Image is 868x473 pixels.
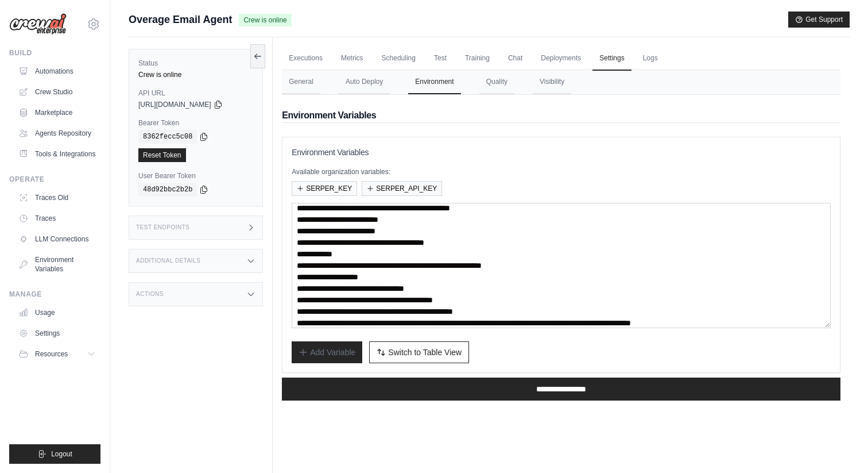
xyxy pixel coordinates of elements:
[788,11,850,28] button: Get Support
[636,47,665,71] a: Logs
[138,118,253,128] label: Bearer Token
[369,341,469,363] button: Switch to Table View
[592,47,631,71] a: Settings
[51,449,72,459] span: Logout
[138,183,197,197] code: 48d92bbc2b2b
[282,70,320,94] button: General
[14,230,100,248] a: LLM Connections
[35,349,68,359] span: Resources
[129,11,232,28] span: Overage Email Agent
[14,209,100,228] a: Traces
[14,345,100,363] button: Resources
[334,47,370,71] a: Metrics
[408,70,460,94] button: Environment
[479,70,514,94] button: Quality
[14,251,100,278] a: Environment Variables
[533,70,571,94] button: Visibility
[138,148,186,162] a: Reset Token
[388,347,462,358] span: Switch to Table View
[138,171,253,180] label: User Bearer Token
[501,47,529,71] a: Chat
[9,444,100,464] button: Logout
[339,70,390,94] button: Auto Deploy
[811,418,868,473] iframe: Chat Widget
[292,147,831,158] h3: Environment Variables
[136,257,200,264] h3: Additional Details
[534,47,588,71] a: Deployments
[14,83,100,101] a: Crew Studio
[362,181,442,196] button: SERPER_API_KEY
[282,47,330,71] a: Executions
[282,109,840,122] h2: Environment Variables
[292,167,831,176] p: Available organization variables:
[239,14,291,26] span: Crew is online
[9,175,100,184] div: Operate
[136,224,190,231] h3: Test Endpoints
[282,70,840,94] nav: Tabs
[138,100,211,109] span: [URL][DOMAIN_NAME]
[14,103,100,122] a: Marketplace
[292,341,362,363] button: Add Variable
[9,48,100,57] div: Build
[458,47,497,71] a: Training
[14,124,100,143] a: Agents Repository
[9,13,67,35] img: Logo
[136,291,164,298] h3: Actions
[138,70,253,79] div: Crew is online
[427,47,454,71] a: Test
[138,59,253,68] label: Status
[14,62,100,80] a: Automations
[375,47,423,71] a: Scheduling
[9,290,100,299] div: Manage
[14,324,100,343] a: Settings
[138,89,253,98] label: API URL
[138,130,197,144] code: 8362fecc5c08
[292,181,357,196] button: SERPER_KEY
[14,303,100,322] a: Usage
[14,189,100,207] a: Traces Old
[14,145,100,163] a: Tools & Integrations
